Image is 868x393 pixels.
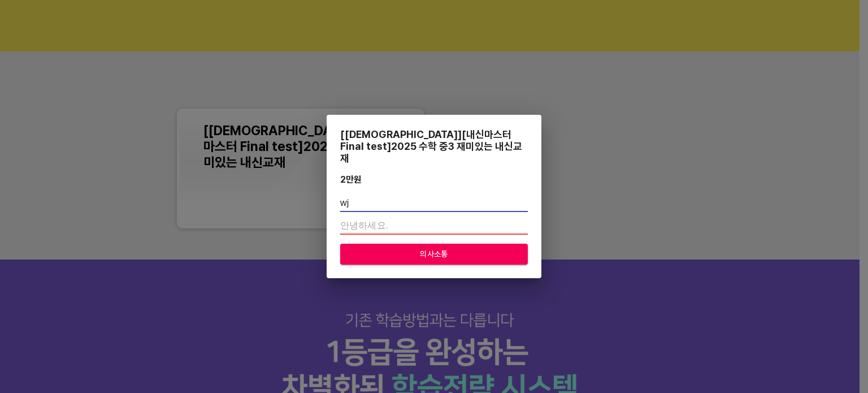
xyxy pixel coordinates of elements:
font: 의사소통 [420,249,448,258]
button: 의사소통 [340,244,528,265]
font: 원 [354,174,362,185]
font: [[DEMOGRAPHIC_DATA]][내신마스터 Final test]2025 수학 중3 재미있는 내신교재 [340,128,522,164]
input: 이름 [340,194,528,212]
font: 2만 [340,174,354,185]
input: 안녕하세요. [340,217,528,235]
